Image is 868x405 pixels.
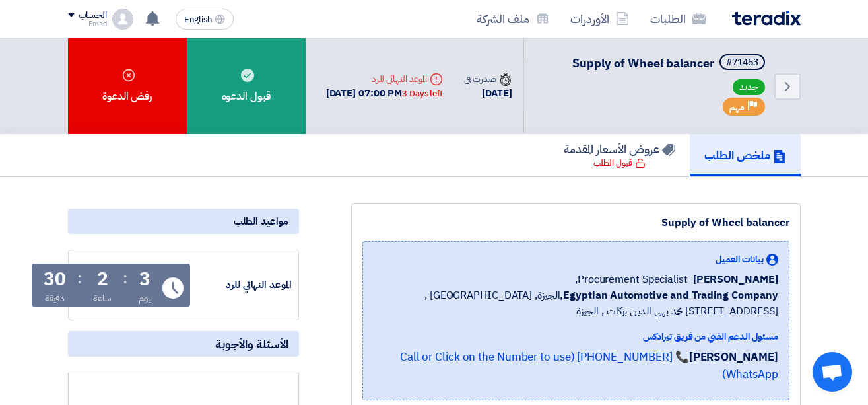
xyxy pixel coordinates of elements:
div: الحساب [79,10,107,21]
div: Open chat [813,352,852,392]
div: قبول الطلب [593,157,646,170]
div: مسئول الدعم الفني من فريق تيرادكس [374,330,778,344]
div: الموعد النهائي للرد [326,72,443,86]
button: English [176,9,234,30]
div: [DATE] 07:00 PM [326,86,443,101]
span: English [184,15,212,24]
span: بيانات العميل [716,252,764,266]
div: #71453 [726,58,758,67]
div: دقيقة [45,291,65,305]
img: profile_test.png [112,9,133,30]
a: الأوردرات [560,3,640,34]
span: Supply of Wheel balancer [572,54,714,72]
div: Supply of Wheel balancer [362,215,789,231]
span: جديد [733,79,765,95]
div: الموعد النهائي للرد [193,277,292,293]
h5: ملخص الطلب [704,147,786,163]
div: قبول الدعوه [187,38,306,134]
span: مهم [729,101,745,114]
div: 30 [44,270,66,289]
div: 3 [139,270,150,289]
div: [DATE] [464,86,512,101]
div: Emad [68,20,107,28]
div: رفض الدعوة [68,38,187,134]
div: : [123,266,127,290]
h5: عروض الأسعار المقدمة [564,141,675,157]
div: : [77,266,82,290]
b: Egyptian Automotive and Trading Company, [560,287,778,303]
div: يوم [139,291,151,305]
img: Teradix logo [732,11,801,26]
span: Procurement Specialist, [575,272,688,287]
a: ملف الشركة [466,3,560,34]
a: الطلبات [640,3,716,34]
span: الجيزة, [GEOGRAPHIC_DATA] ,[STREET_ADDRESS] محمد بهي الدين بركات , الجيزة [374,287,778,319]
div: 2 [97,270,108,289]
span: [PERSON_NAME] [693,272,778,287]
div: ساعة [93,291,112,305]
strong: [PERSON_NAME] [689,349,778,365]
span: الأسئلة والأجوبة [215,336,288,351]
div: مواعيد الطلب [68,209,299,234]
a: 📞 [PHONE_NUMBER] (Call or Click on the Number to use WhatsApp) [400,349,778,383]
h5: Supply of Wheel balancer [572,54,768,73]
div: 3 Days left [402,87,443,100]
a: ملخص الطلب [690,134,801,176]
div: صدرت في [464,72,512,86]
a: عروض الأسعار المقدمة قبول الطلب [549,134,690,176]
